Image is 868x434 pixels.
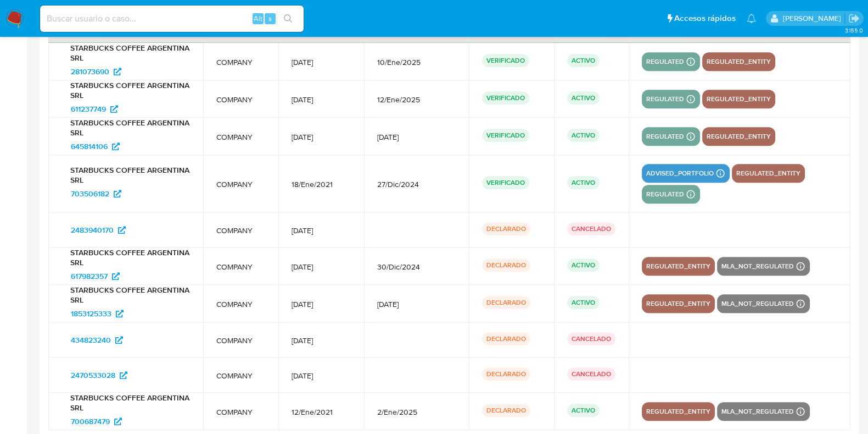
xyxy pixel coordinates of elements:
[254,13,262,24] span: Alt
[844,26,863,35] span: 3.155.0
[848,13,860,24] a: Salir
[40,12,304,26] input: Buscar usuario o caso...
[674,13,736,24] span: Accesos rápidos
[747,14,756,23] a: Notificaciones
[277,11,299,26] button: search-icon
[782,13,844,24] p: florencia.lera@mercadolibre.com
[268,13,272,24] span: s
